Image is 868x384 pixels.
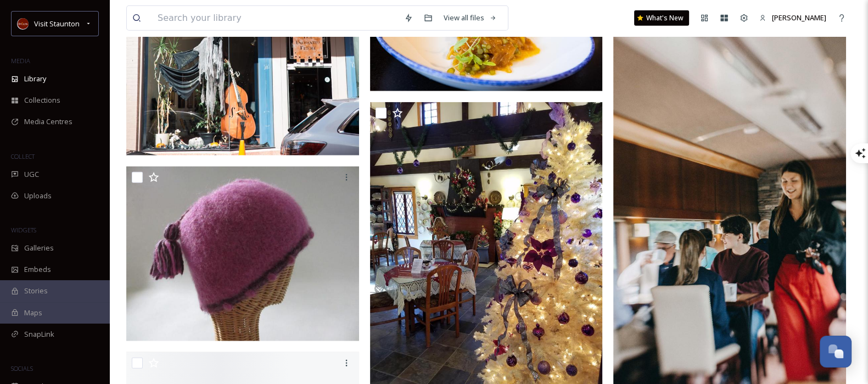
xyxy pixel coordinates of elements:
[11,152,35,160] span: COLLECT
[24,95,60,105] span: Collections
[772,13,826,23] span: [PERSON_NAME]
[24,308,42,318] span: Maps
[24,329,54,340] span: SnapLink
[24,243,54,253] span: Galleries
[24,191,52,201] span: Uploads
[11,364,33,372] span: SOCIALS
[24,169,39,180] span: UGC
[438,7,502,29] a: View all files
[152,6,399,30] input: Search your library
[820,336,852,368] button: Open Chat
[634,10,689,26] a: What's New
[18,18,29,29] img: images.png
[11,57,30,65] span: MEDIA
[24,264,51,275] span: Embeds
[126,166,359,341] img: Art for Gifts_SAAC 2.jpg
[24,74,46,84] span: Library
[11,226,36,234] span: WIDGETS
[24,116,72,127] span: Media Centres
[754,7,832,29] a: [PERSON_NAME]
[24,286,48,296] span: Stories
[34,19,80,29] span: Visit Staunton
